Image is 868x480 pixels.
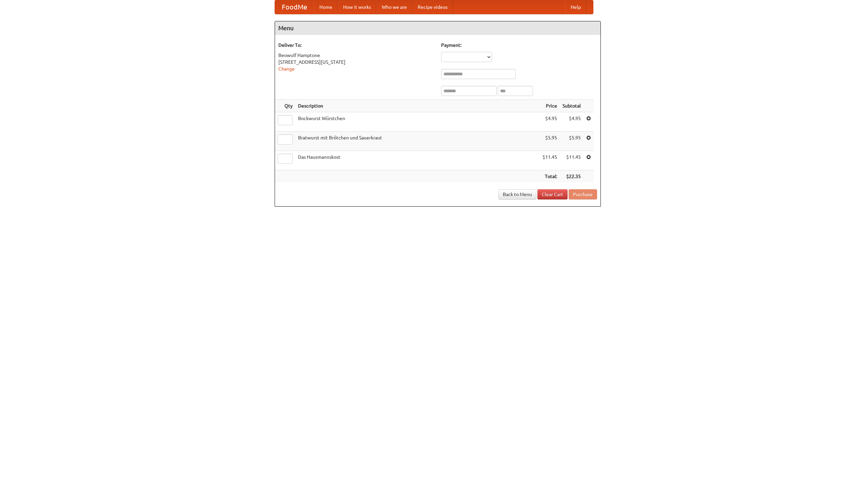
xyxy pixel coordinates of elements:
[560,170,584,183] th: $22.35
[314,0,338,14] a: Home
[565,0,586,14] a: Help
[560,100,584,112] th: Subtotal
[540,112,560,132] td: $4.95
[275,100,295,112] th: Qty
[376,0,412,14] a: Who we are
[441,42,597,49] h5: Payment:
[569,189,597,199] button: Purchase
[295,112,540,132] td: Bockwurst Würstchen
[275,0,314,14] a: FoodMe
[412,0,453,14] a: Recipe videos
[537,189,568,199] a: Clear Cart
[338,0,376,14] a: How it works
[295,151,540,170] td: Das Hausmannskost
[540,151,560,170] td: $11.45
[540,100,560,112] th: Price
[278,52,434,59] div: Beowulf Hamptone
[540,132,560,151] td: $5.95
[498,189,536,199] a: Back to Menu
[275,21,600,35] h4: Menu
[295,100,540,112] th: Description
[278,42,434,49] h5: Deliver To:
[278,59,434,65] div: [STREET_ADDRESS][US_STATE]
[540,170,560,183] th: Total:
[295,132,540,151] td: Bratwurst mit Brötchen und Sauerkraut
[560,112,584,132] td: $4.95
[278,66,295,72] a: Change
[560,132,584,151] td: $5.95
[560,151,584,170] td: $11.45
